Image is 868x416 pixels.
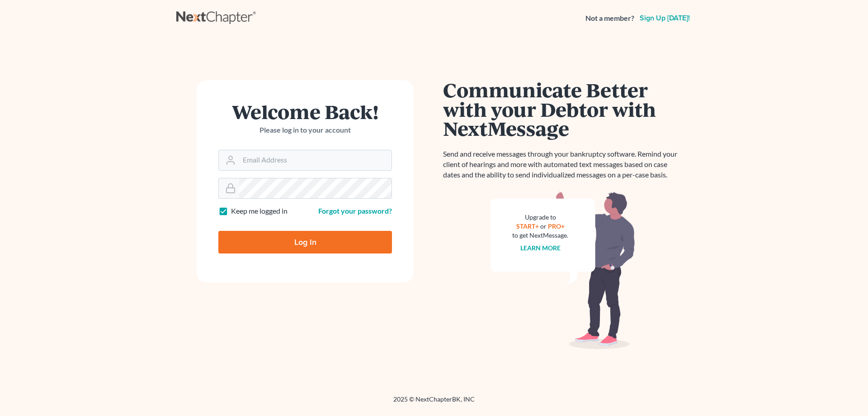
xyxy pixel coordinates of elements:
[218,231,392,253] input: Log In
[239,150,392,170] input: Email Address
[443,80,683,138] h1: Communicate Better with your Debtor with NextMessage
[548,222,565,230] a: PRO+
[218,125,392,135] p: Please log in to your account
[585,13,634,24] strong: Not a member?
[231,206,288,216] label: Keep me logged in
[512,213,568,222] div: Upgrade to
[516,222,539,230] a: START+
[318,206,392,215] a: Forgot your password?
[512,231,568,240] div: to get NextMessage.
[540,222,547,230] span: or
[176,395,692,411] div: 2025 © NextChapterBK, INC
[520,244,561,252] a: Learn more
[443,149,683,180] p: Send and receive messages through your bankruptcy software. Remind your client of hearings and mo...
[638,14,692,22] a: Sign up [DATE]!
[218,102,392,121] h1: Welcome Back!
[491,191,635,349] img: nextmessage_bg-59042aed3d76b12b5cd301f8e5b87938c9018125f34e5fa2b7a6b67550977c72.svg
